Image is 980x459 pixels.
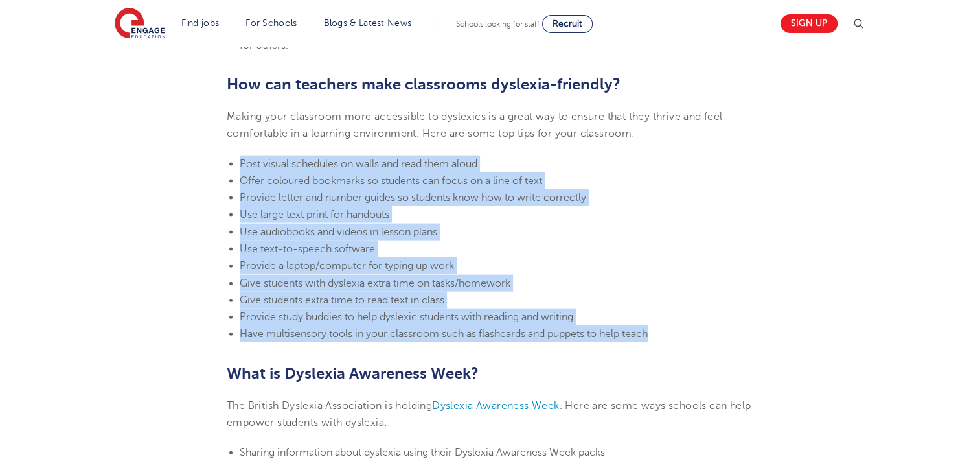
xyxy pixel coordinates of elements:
span: Use text-to-speech software [240,243,375,255]
span: Provide a laptop/computer for typing up work [240,260,454,272]
span: . Here are some ways schools can help empower students with dyslexia: [227,400,751,429]
b: How can teachers make classrooms dyslexia-friendly? [227,75,621,93]
a: Blogs & Latest News [324,18,412,28]
span: Have multisensory tools in your classroom such as flashcards and puppets to help teach [240,328,648,340]
span: Use large text print for handouts [240,209,389,220]
span: Recruit [553,19,582,29]
a: Dyslexia Awareness Week [432,400,559,412]
img: Engage Education [115,8,165,40]
span: Post visual schedules on walls and read them aloud [240,158,477,170]
span: The British Dyslexia Association is holding [227,400,432,412]
a: Find jobs [181,18,220,28]
span: Offer coloured bookmarks so students can focus on a line of text [240,175,542,187]
span: Give students with dyslexia extra time on tasks/homework [240,277,510,289]
span: Sharing information about dyslexia using their Dyslexia Awareness Week packs [240,447,605,458]
span: Making your classroom more accessible to dyslexics is a great way to ensure that they thrive and ... [227,111,722,139]
span: Provide letter and number guides so students know how to write correctly [240,192,586,204]
a: For Schools [245,18,297,28]
span: Schools looking for staff [456,19,540,29]
span: Provide study buddies to help dyslexic students with reading and writing [240,311,573,323]
span: Give students extra time to read text in class [240,294,444,306]
b: What is Dyslexia Awareness Week? [227,364,479,383]
a: Recruit [542,15,593,33]
a: Sign up [781,14,838,33]
span: Use audiobooks and videos in lesson plans [240,226,437,238]
span: meet regularly with parents to discuss how their child is doing in school and ask about any strat... [240,5,752,51]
